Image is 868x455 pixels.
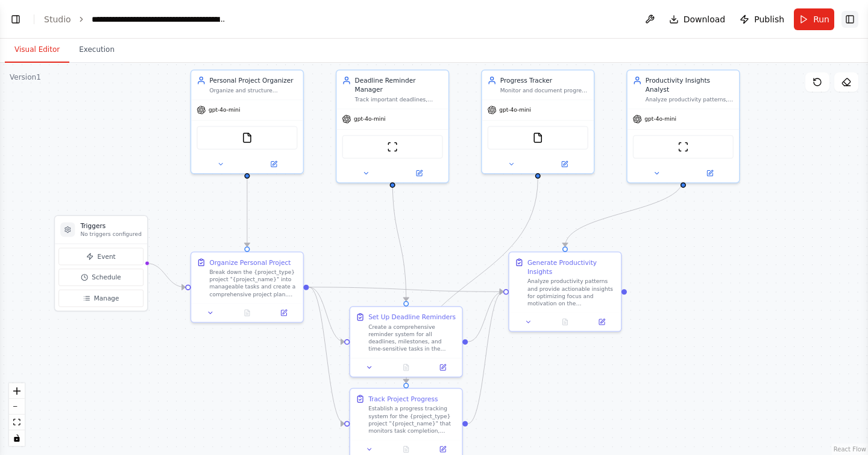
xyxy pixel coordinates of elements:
g: Edge from 828bcc0d-4433-45fe-b2a3-ff981ebd2d8d to 1beaf5c8-10d8-490e-9cb8-e972e16b1d45 [309,282,344,346]
div: Deadline Reminder ManagerTrack important deadlines, milestones, and time-sensitive tasks for {pro... [336,69,449,183]
div: Personal Project OrganizerOrganize and structure personal projects by breaking them down into man... [190,69,304,174]
g: Edge from triggers to 828bcc0d-4433-45fe-b2a3-ff981ebd2d8d [146,259,186,292]
span: Download [684,13,726,25]
div: Deadline Reminder Manager [355,76,443,94]
img: FileReadTool [242,132,253,143]
g: Edge from 56c62bd2-ee05-4a9e-8283-3803cb21a750 to cd4bf97b-1262-4882-818b-5693fa7672cc [401,179,542,383]
img: ScrapeWebsiteTool [678,141,688,152]
span: Publish [754,13,784,25]
div: React Flow controls [9,383,25,446]
button: Open in side panel [248,159,299,170]
div: Monitor and document progress on {project_type} goals and projects, tracking metrics, milestones ... [500,87,588,94]
g: Edge from 1beaf5c8-10d8-490e-9cb8-e972e16b1d45 to 93d94c14-aaea-40dc-aaaf-a501fe0ff913 [468,287,503,346]
button: Visual Editor [5,37,69,63]
button: Run [794,8,834,30]
button: Show left sidebar [7,11,24,28]
div: Progress Tracker [500,76,588,85]
g: Edge from f4442715-6976-428e-9c2a-d9b7304f871f to 828bcc0d-4433-45fe-b2a3-ff981ebd2d8d [242,179,251,246]
button: zoom out [9,399,25,415]
button: Schedule [58,269,143,286]
div: Productivity Insights Analyst [646,76,734,94]
div: Break down the {project_type} project "{project_name}" into manageable tasks and create a compreh... [209,269,297,297]
span: Run [813,13,829,25]
button: Show right sidebar [841,11,858,28]
g: Edge from 828bcc0d-4433-45fe-b2a3-ff981ebd2d8d to 93d94c14-aaea-40dc-aaaf-a501fe0ff913 [309,282,503,296]
button: fit view [9,415,25,430]
div: Productivity Insights AnalystAnalyze productivity patterns, work habits, and performance trends f... [626,69,740,183]
div: Track Project Progress [368,394,438,403]
h3: Triggers [80,221,142,231]
div: Track important deadlines, milestones, and time-sensitive tasks for {project_type} projects, crea... [355,96,443,103]
nav: breadcrumb [44,13,227,25]
button: Open in side panel [586,316,617,327]
img: FileReadTool [532,132,543,143]
button: Manage [58,290,143,307]
g: Edge from 828bcc0d-4433-45fe-b2a3-ff981ebd2d8d to cd4bf97b-1262-4882-818b-5693fa7672cc [309,282,344,428]
div: Set Up Deadline Reminders [368,313,456,322]
span: gpt-4o-mini [644,115,676,122]
button: Open in side panel [394,168,445,179]
div: Analyze productivity patterns and provide actionable insights for optimizing focus and motivation... [527,278,615,307]
button: Download [664,8,731,30]
g: Edge from cd4bf97b-1262-4882-818b-5693fa7672cc to 93d94c14-aaea-40dc-aaaf-a501fe0ff913 [468,287,503,428]
div: Generate Productivity Insights [527,258,615,276]
div: Version 1 [10,72,41,82]
button: No output available [546,316,585,327]
span: Schedule [92,273,121,282]
button: zoom in [9,383,25,399]
div: TriggersNo triggers configuredEventScheduleManage [54,215,148,311]
button: Publish [735,8,789,30]
button: No output available [228,307,266,318]
span: Manage [94,294,119,303]
button: No output available [387,362,426,373]
button: Open in side panel [427,362,459,373]
span: Event [97,252,115,261]
div: Organize and structure personal projects by breaking them down into manageable tasks, setting pri... [209,87,297,94]
div: Organize Personal Project [209,258,291,267]
div: Create a comprehensive reminder system for all deadlines, milestones, and time-sensitive tasks in... [368,323,456,352]
div: Set Up Deadline RemindersCreate a comprehensive reminder system for all deadlines, milestones, an... [350,306,463,377]
g: Edge from a7a3cc57-fe69-4cd3-8f99-f786a4bea6ca to 93d94c14-aaea-40dc-aaaf-a501fe0ff913 [561,179,688,246]
button: toggle interactivity [9,430,25,446]
div: Personal Project Organizer [209,76,297,85]
div: Analyze productivity patterns, work habits, and performance trends for {project_type} projects to... [646,96,734,103]
button: Event [58,248,143,266]
a: Studio [44,14,71,24]
g: Edge from 7a1f4477-7d46-43c9-8cd7-24de78c74ff1 to 1beaf5c8-10d8-490e-9cb8-e972e16b1d45 [388,179,411,301]
p: No triggers configured [80,231,142,238]
button: Open in side panel [684,168,735,179]
span: gpt-4o-mini [354,115,386,122]
div: Generate Productivity InsightsAnalyze productivity patterns and provide actionable insights for o... [508,252,621,332]
span: gpt-4o-mini [209,106,241,113]
span: gpt-4o-mini [499,106,531,113]
div: Organize Personal ProjectBreak down the {project_type} project "{project_name}" into manageable t... [190,252,304,323]
div: Establish a progress tracking system for the {project_type} project "{project_name}" that monitor... [368,405,456,434]
button: Open in side panel [539,159,590,170]
a: React Flow attribution [834,446,866,453]
button: Execution [69,37,124,63]
button: Open in side panel [427,444,459,454]
button: No output available [387,444,426,454]
img: ScrapeWebsiteTool [387,141,398,152]
button: Open in side panel [268,307,300,318]
div: Progress TrackerMonitor and document progress on {project_type} goals and projects, tracking metr... [481,69,594,174]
